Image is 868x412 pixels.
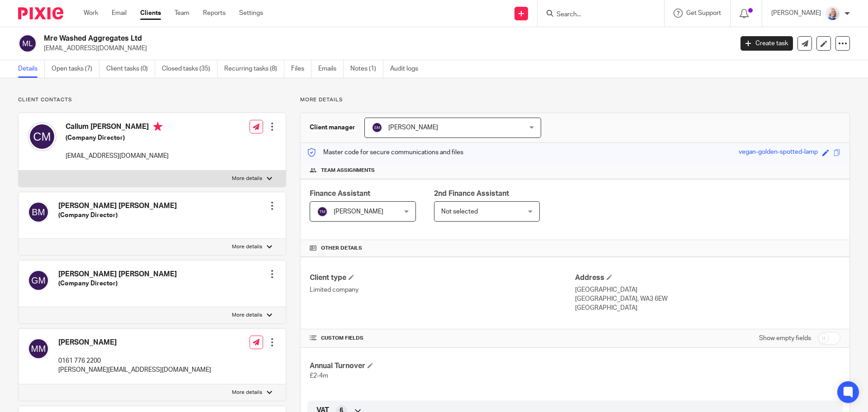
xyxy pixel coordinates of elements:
[434,190,509,197] span: 2nd Finance Assistant
[153,122,162,131] i: Primary
[239,9,263,18] a: Settings
[771,9,821,18] p: [PERSON_NAME]
[334,208,383,215] span: [PERSON_NAME]
[112,9,127,18] a: Email
[28,122,57,151] img: svg%3E
[18,7,63,19] img: Pixie
[58,356,211,365] p: 0161 776 2200
[741,36,793,51] a: Create task
[106,60,155,78] a: Client tasks (0)
[232,175,262,182] p: More details
[58,365,211,374] p: [PERSON_NAME][EMAIL_ADDRESS][DOMAIN_NAME]
[162,60,217,78] a: Closed tasks (35)
[44,34,590,43] h2: Mre Washed Aggregates Ltd
[310,123,355,132] h3: Client manager
[826,6,840,21] img: Low%20Res%20-%20Your%20Support%20Team%20-5.jpg
[18,96,286,104] p: Client contacts
[310,285,575,294] p: Limited company
[140,9,161,18] a: Clients
[84,9,98,18] a: Work
[388,124,438,131] span: [PERSON_NAME]
[307,148,463,157] p: Master code for secure communications and files
[232,243,262,251] p: More details
[321,167,375,174] span: Team assignments
[224,60,284,78] a: Recurring tasks (8)
[203,9,226,18] a: Reports
[58,201,177,211] h4: [PERSON_NAME] [PERSON_NAME]
[232,312,262,319] p: More details
[350,60,383,78] a: Notes (1)
[58,338,211,347] h4: [PERSON_NAME]
[66,122,169,133] h4: Callum [PERSON_NAME]
[232,389,262,396] p: More details
[300,96,850,104] p: More details
[44,44,727,53] p: [EMAIL_ADDRESS][DOMAIN_NAME]
[28,338,49,360] img: svg%3E
[52,60,99,78] a: Open tasks (7)
[58,270,177,279] h4: [PERSON_NAME] [PERSON_NAME]
[575,303,840,313] p: [GEOGRAPHIC_DATA]
[175,9,189,18] a: Team
[310,373,328,379] span: £2-4m
[686,10,721,16] span: Get Support
[58,211,177,220] h5: (Company Director)
[28,270,49,291] img: svg%3E
[18,34,37,53] img: svg%3E
[28,201,49,223] img: svg%3E
[556,11,637,19] input: Search
[66,152,169,161] p: [EMAIL_ADDRESS][DOMAIN_NAME]
[372,122,382,133] img: svg%3E
[66,133,169,142] h5: (Company Director)
[759,334,811,343] label: Show empty fields
[18,60,45,78] a: Details
[291,60,311,78] a: Files
[58,279,177,288] h5: (Company Director)
[317,206,328,217] img: svg%3E
[310,190,370,197] span: Finance Assistant
[575,273,840,283] h4: Address
[390,60,425,78] a: Audit logs
[310,361,575,371] h4: Annual Turnover
[321,245,362,252] span: Other details
[310,273,575,283] h4: Client type
[575,294,840,303] p: [GEOGRAPHIC_DATA], WA3 6EW
[575,285,840,294] p: [GEOGRAPHIC_DATA]
[318,60,344,78] a: Emails
[310,335,575,342] h4: CUSTOM FIELDS
[441,208,478,215] span: Not selected
[739,147,818,158] div: vegan-golden-spotted-lamp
